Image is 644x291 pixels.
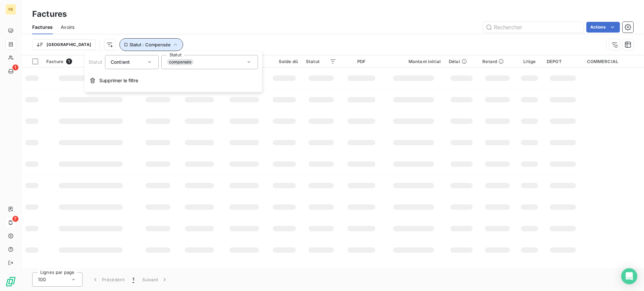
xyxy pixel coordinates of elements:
[32,24,53,31] span: Factures
[167,59,194,65] span: compensée
[85,73,262,88] button: Supprimer le filtre
[12,216,18,222] span: 7
[482,59,512,64] div: Retard
[521,59,539,64] div: Litige
[547,59,579,64] div: DEPOT
[111,59,130,65] span: Contient
[32,8,67,20] h3: Factures
[12,64,18,70] span: 1
[129,42,171,47] span: Statut : Compensée
[483,22,584,33] input: Rechercher
[132,276,134,283] span: 1
[46,59,63,64] span: Facture
[271,59,298,64] div: Solde dû
[306,59,336,64] div: Statut
[99,77,138,84] span: Supprimer le filtre
[587,59,640,64] div: COMMERCIAL
[386,59,441,64] div: Montant initial
[32,39,96,50] button: [GEOGRAPHIC_DATA]
[89,59,102,65] span: Statut
[5,4,16,15] div: FB
[586,22,620,33] button: Actions
[5,276,16,287] img: Logo LeanPay
[449,59,474,64] div: Délai
[38,276,46,283] span: 100
[88,273,128,287] button: Précédent
[119,38,183,51] button: Statut : Compensée
[66,58,72,64] span: 1
[61,24,74,31] span: Avoirs
[138,273,172,287] button: Suivant
[128,273,138,287] button: 1
[344,59,379,64] div: PDF
[621,268,637,284] div: Open Intercom Messenger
